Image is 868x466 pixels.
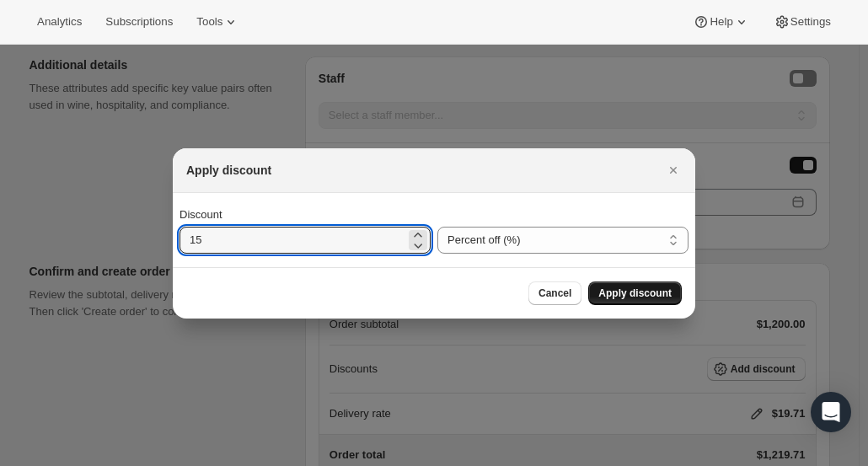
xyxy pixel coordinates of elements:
button: Close [662,158,685,182]
button: Help [683,10,759,34]
span: Cancel [538,287,571,300]
button: Analytics [27,10,92,34]
span: Tools [196,15,222,29]
span: Apply discount [598,287,672,300]
button: Tools [186,10,249,34]
span: Analytics [37,15,82,29]
span: Help [710,15,732,29]
span: Settings [790,15,831,29]
button: Apply discount [588,281,682,305]
span: Subscriptions [105,15,173,29]
span: Discount [179,208,222,221]
button: Settings [764,10,841,34]
button: Cancel [528,281,581,305]
h2: Apply discount [186,162,271,179]
div: Open Intercom Messenger [811,392,851,432]
button: Subscriptions [95,10,183,34]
